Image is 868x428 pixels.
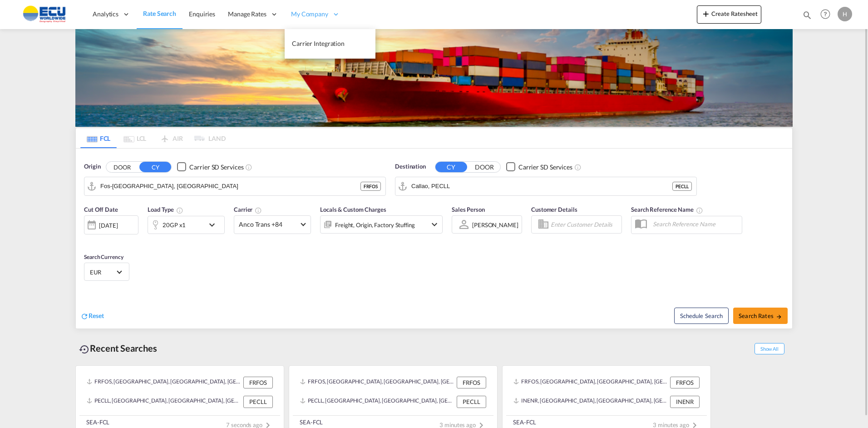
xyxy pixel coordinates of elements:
[243,377,273,388] div: FRFOS
[802,10,812,20] md-icon: icon-magnify
[84,177,385,195] md-input-container: Fos-sur-Mer, FRFOS
[207,219,222,230] md-icon: icon-chevron-down
[292,40,345,47] span: Carrier Integration
[99,221,118,229] div: [DATE]
[93,10,118,19] span: Analytics
[395,177,696,195] md-input-container: Callao, PECLL
[506,162,572,172] md-checkbox: Checkbox No Ink
[518,163,572,172] div: Carrier SD Services
[697,5,761,24] button: icon-plus 400-fgCreate Ratesheet
[100,179,360,193] input: Search by Port
[360,182,381,191] div: FRFOS
[300,418,323,426] div: SEA-FCL
[243,396,273,408] div: PECLL
[285,29,375,59] a: Carrier Integration
[89,312,104,319] span: Reset
[531,206,577,213] span: Customer Details
[75,338,161,358] div: Recent Searches
[189,163,243,172] div: Carrier SD Services
[89,265,124,279] md-select: Select Currency: € EUREuro
[90,268,115,276] span: EUR
[776,314,782,320] md-icon: icon-arrow-right
[472,221,518,229] div: [PERSON_NAME]
[80,128,226,148] md-pagination-wrapper: Use the left and right arrow keys to navigate between tabs
[84,215,138,234] div: [DATE]
[513,418,536,426] div: SEA-FCL
[411,179,672,193] input: Search by Port
[80,311,104,321] div: icon-refreshReset
[818,6,838,23] div: Help
[429,219,440,230] md-icon: icon-chevron-down
[14,4,75,25] img: 6cccb1402a9411edb762cf9624ab9cda.png
[189,10,215,18] span: Enquiries
[457,377,486,388] div: FRFOS
[802,10,812,24] div: icon-magnify
[670,377,700,388] div: FRFOS
[320,215,443,234] div: Freight Origin Factory Stuffingicon-chevron-down
[551,218,619,231] input: Enter Customer Details
[733,308,788,324] button: Search Ratesicon-arrow-right
[139,162,171,172] button: CY
[300,377,454,388] div: FRFOS, Fos-sur-Mer, France, Western Europe, Europe
[670,396,700,408] div: INENR
[755,343,784,354] span: Show All
[245,164,252,171] md-icon: Unchecked: Search for CY (Container Yard) services for all selected carriers.Checked : Search for...
[631,206,703,213] span: Search Reference Name
[163,219,186,231] div: 20GP x1
[574,164,582,171] md-icon: Unchecked: Search for CY (Container Yard) services for all selected carriers.Checked : Search for...
[435,162,467,172] button: CY
[234,206,262,213] span: Carrier
[300,396,454,408] div: PECLL, Callao, Peru, South America, Americas
[87,396,241,408] div: PECLL, Callao, Peru, South America, Americas
[76,149,792,328] div: Origin DOOR CY Checkbox No InkUnchecked: Search for CY (Container Yard) services for all selected...
[80,312,89,320] md-icon: icon-refresh
[674,308,729,324] button: Note: By default Schedule search will only considerorigin ports, destination ports and cut off da...
[457,396,486,408] div: PECLL
[469,162,500,172] button: DOOR
[84,206,118,213] span: Cut Off Date
[320,206,386,213] span: Locals & Custom Charges
[87,377,241,388] div: FRFOS, Fos-sur-Mer, France, Western Europe, Europe
[648,217,742,231] input: Search Reference Name
[818,6,833,22] span: Help
[838,7,852,21] div: H
[700,8,711,19] md-icon: icon-plus 400-fg
[84,234,91,246] md-datepicker: Select
[239,220,298,229] span: Anco Trans +84
[291,10,328,19] span: My Company
[513,396,668,408] div: INENR, Ennore, India, Indian Subcontinent, Asia Pacific
[176,207,183,214] md-icon: icon-information-outline
[75,21,793,127] img: LCL+%26+FCL+BACKGROUND.png
[148,206,183,213] span: Load Type
[452,206,485,213] span: Sales Person
[228,10,266,19] span: Manage Rates
[513,377,668,388] div: FRFOS, Fos-sur-Mer, France, Western Europe, Europe
[471,218,519,231] md-select: Sales Person: Hippolyte Sainton
[672,182,692,191] div: PECLL
[84,254,123,260] span: Search Currency
[106,162,138,172] button: DOOR
[79,344,90,355] md-icon: icon-backup-restore
[335,219,415,231] div: Freight Origin Factory Stuffing
[148,216,225,234] div: 20GP x1icon-chevron-down
[177,162,243,172] md-checkbox: Checkbox No Ink
[143,10,176,17] span: Rate Search
[86,418,109,426] div: SEA-FCL
[255,207,262,214] md-icon: The selected Trucker/Carrierwill be displayed in the rate results If the rates are from another f...
[84,162,100,171] span: Origin
[80,128,117,148] md-tab-item: FCL
[395,162,426,171] span: Destination
[739,312,782,319] span: Search Rates
[696,207,703,214] md-icon: Your search will be saved by the below given name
